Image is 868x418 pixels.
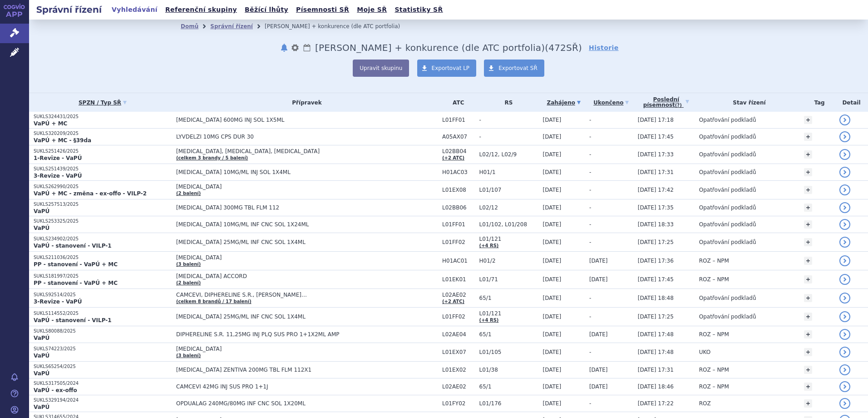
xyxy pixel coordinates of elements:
[34,208,49,214] strong: VaPÚ
[638,276,674,283] span: [DATE] 17:45
[479,310,538,317] span: L01/121
[479,117,538,123] span: -
[479,318,499,323] a: (+4 RS)
[34,299,82,305] strong: 3-Revize - VaPÚ
[442,276,475,283] span: L01EK01
[479,276,538,283] span: L01/71
[839,364,850,375] a: detail
[839,398,850,409] a: detail
[432,65,470,71] span: Exportovat LP
[804,383,812,391] a: +
[589,204,591,211] span: -
[442,367,475,373] span: L01EX02
[442,239,475,245] span: L01FF02
[638,383,674,390] span: [DATE] 18:46
[176,239,403,245] span: [MEDICAL_DATA] 25MG/ML INF CNC SOL 1X4ML
[699,367,729,373] span: ROZ – NPM
[302,42,311,53] a: Lhůty
[589,169,591,175] span: -
[589,383,608,390] span: [DATE]
[589,313,591,320] span: -
[176,367,403,373] span: [MEDICAL_DATA] ZENTIVA 200MG TBL FLM 112X1
[543,96,585,109] a: Zahájeno
[638,221,674,228] span: [DATE] 18:33
[442,400,475,407] span: L01FY02
[442,148,475,154] span: L02BB04
[804,275,812,284] a: +
[804,168,812,176] a: +
[34,96,172,109] a: SPZN / Typ SŘ
[839,184,850,195] a: detail
[799,93,835,112] th: Tag
[839,167,850,178] a: detail
[699,276,729,283] span: ROZ – NPM
[479,349,538,355] span: L01/105
[442,313,475,320] span: L01FF02
[589,151,591,158] span: -
[699,221,756,228] span: Opatřování podkladů
[172,93,438,112] th: Přípravek
[176,191,201,196] a: (2 balení)
[34,280,118,286] strong: PP - stanovení - VaPÚ + MC
[34,236,172,242] p: SUKLS234902/2025
[543,151,562,158] span: [DATE]
[638,239,674,245] span: [DATE] 17:25
[543,204,562,211] span: [DATE]
[176,346,403,352] span: [MEDICAL_DATA]
[34,148,172,154] p: SUKLS251426/2025
[543,295,562,301] span: [DATE]
[589,400,591,407] span: -
[804,257,812,265] a: +
[34,310,172,317] p: SUKLS114552/2025
[479,187,538,193] span: L01/107
[543,117,562,123] span: [DATE]
[804,186,812,194] a: +
[498,65,538,71] span: Exportovat SŘ
[479,204,538,211] span: L02/12
[438,93,475,112] th: ATC
[699,187,756,193] span: Opatřování podkladů
[442,117,475,123] span: L01FF01
[417,60,477,77] a: Exportovat LP
[34,335,49,341] strong: VaPÚ
[176,184,403,190] span: [MEDICAL_DATA]
[479,258,538,264] span: H01/2
[442,221,475,228] span: L01FF01
[176,383,403,390] span: CAMCEVI 42MG INJ SUS PRO 1+1J
[638,151,674,158] span: [DATE] 17:33
[804,366,812,374] a: +
[699,383,729,390] span: ROZ – NPM
[34,225,49,231] strong: VaPÚ
[210,23,253,30] a: Správní řízení
[589,258,608,264] span: [DATE]
[163,4,240,16] a: Referenční skupiny
[839,255,850,266] a: detail
[638,187,674,193] span: [DATE] 17:42
[804,313,812,321] a: +
[392,4,445,16] a: Statistiky SŘ
[638,258,674,264] span: [DATE] 17:36
[543,258,562,264] span: [DATE]
[699,204,756,211] span: Opatřování podkladů
[479,221,538,228] span: L01/102, L01/208
[804,116,812,124] a: +
[34,261,118,268] strong: PP - stanovení - VaPÚ + MC
[475,93,538,112] th: RS
[804,220,812,229] a: +
[699,258,729,264] span: ROZ – NPM
[479,331,538,338] span: 65/1
[699,169,756,175] span: Opatřování podkladů
[699,313,756,320] span: Opatřování podkladů
[34,173,82,179] strong: 3-Revize - VaPÚ
[699,151,756,158] span: Opatřování podkladů
[479,383,538,390] span: 65/1
[109,4,160,16] a: Vyhledávání
[291,42,300,53] button: nastavení
[589,367,608,373] span: [DATE]
[34,166,172,172] p: SUKLS251439/2025
[34,397,172,403] p: SUKLS329194/2024
[804,348,812,356] a: +
[34,328,172,334] p: SUKLS80088/2025
[839,311,850,322] a: detail
[176,273,403,279] span: [MEDICAL_DATA] ACCORD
